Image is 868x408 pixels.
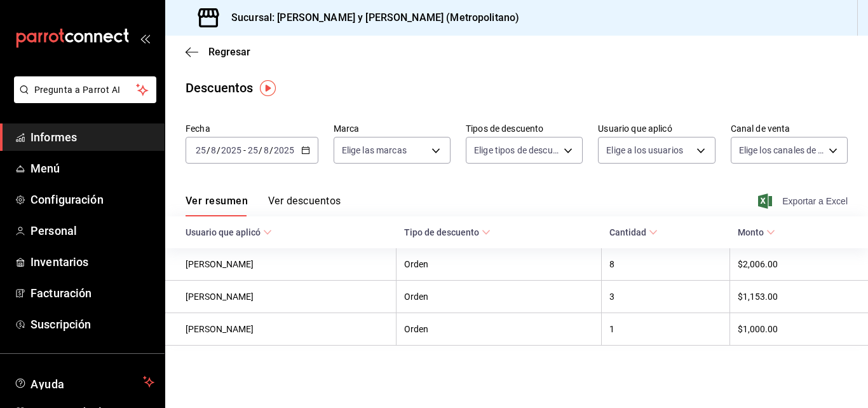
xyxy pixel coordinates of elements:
font: / [207,145,210,155]
span: Usuario que aplicó [186,227,272,237]
font: Elige tipos de descuento [474,145,571,155]
span: Tipo de descuento [404,227,491,237]
font: Elige las marcas [342,145,407,155]
font: Elige los canales de venta [739,145,841,155]
font: $2,006.00 [738,260,778,270]
font: [PERSON_NAME] [186,292,254,302]
button: abrir_cajón_menú [140,33,150,43]
font: Tipo de descuento [404,228,479,238]
font: / [217,145,220,155]
button: Regresar [186,46,250,58]
font: Ver descuentos [268,195,341,207]
font: 1 [609,325,614,335]
font: Cantidad [609,228,646,238]
font: Tipos de descuento [466,123,543,134]
input: -- [247,145,259,155]
font: Menú [31,162,60,175]
span: Monto [738,227,775,237]
font: / [259,145,262,155]
font: [PERSON_NAME] [186,260,254,270]
font: Informes [31,130,77,144]
input: -- [210,145,217,155]
font: Usuario que aplicó [186,228,261,238]
font: [PERSON_NAME] [186,325,254,335]
font: Suscripción [31,318,91,331]
font: Ver resumen [186,195,248,207]
font: $1,153.00 [738,292,778,302]
button: Exportar a Excel [761,193,848,209]
a: Pregunta a Parrot AI [9,92,156,106]
font: Exportar a Excel [782,196,848,206]
font: / [269,145,273,155]
input: -- [263,145,269,155]
font: Elige a los usuarios [606,145,683,155]
font: 8 [609,260,614,270]
font: Orden [404,292,428,302]
font: Regresar [208,46,250,58]
font: Usuario que aplicó [598,123,672,134]
font: Descuentos [186,80,253,95]
font: Configuración [31,193,104,206]
font: Orden [404,260,428,270]
font: Ayuda [31,377,65,391]
font: Canal de venta [731,123,790,134]
span: Cantidad [609,227,658,237]
font: Pregunta a Parrot AI [34,85,121,95]
font: Orden [404,325,428,335]
font: - [243,145,246,155]
font: Personal [31,224,77,237]
font: Inventarios [31,255,88,269]
font: Facturación [31,286,92,300]
div: pestañas de navegación [186,194,341,216]
input: ---- [273,145,295,155]
font: Marca [334,123,360,134]
font: Monto [738,228,764,238]
font: $1,000.00 [738,325,778,335]
input: ---- [220,145,242,155]
input: -- [195,145,207,155]
button: Pregunta a Parrot AI [14,76,156,103]
font: Fecha [186,123,210,134]
font: Sucursal: [PERSON_NAME] y [PERSON_NAME] (Metropolitano) [231,11,519,24]
img: Marcador de información sobre herramientas [260,80,276,96]
font: 3 [609,292,614,302]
